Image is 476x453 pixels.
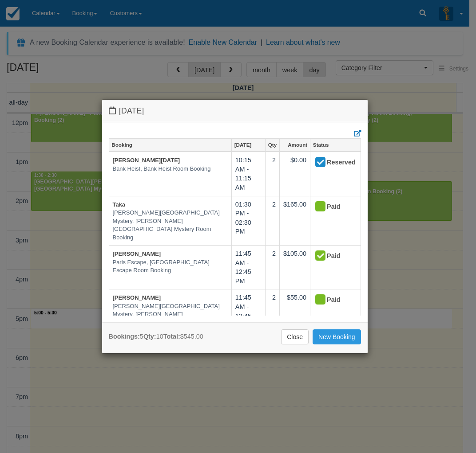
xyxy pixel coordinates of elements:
div: Paid [314,249,349,263]
div: Reserved [314,156,349,170]
a: [PERSON_NAME][DATE] [113,157,180,164]
td: $55.00 [279,289,310,339]
td: 01:30 PM - 02:30 PM [231,196,265,246]
div: Paid [314,200,349,214]
em: Bank Heist, Bank Heist Room Booking [113,165,228,173]
div: 5 10 $545.00 [109,332,203,341]
td: 2 [265,246,279,289]
a: Close [281,329,309,344]
em: Paris Escape, [GEOGRAPHIC_DATA] Escape Room Booking [113,258,228,275]
strong: Total: [163,333,180,340]
a: [PERSON_NAME] [113,250,161,257]
td: 2 [265,152,279,196]
strong: Qty: [143,333,156,340]
td: $105.00 [279,246,310,289]
td: 2 [265,289,279,339]
td: $165.00 [279,196,310,246]
h4: [DATE] [109,106,361,116]
em: [PERSON_NAME][GEOGRAPHIC_DATA] Mystery, [PERSON_NAME][GEOGRAPHIC_DATA] Mystery Room Booking [113,209,228,242]
td: 2 [265,196,279,246]
a: New Booking [313,329,361,344]
a: [PERSON_NAME] [113,294,161,301]
td: 10:15 AM - 11:15 AM [231,152,265,196]
a: Booking [109,139,231,151]
td: 11:45 AM - 12:45 PM [231,246,265,289]
a: Amount [280,139,310,151]
a: Status [310,139,360,151]
div: Paid [314,293,349,307]
a: Taka [113,201,126,208]
strong: Bookings: [109,333,140,340]
td: $0.00 [279,152,310,196]
td: 11:45 AM - 12:45 PM [231,289,265,339]
a: [DATE] [232,139,265,151]
a: Qty [266,139,279,151]
em: [PERSON_NAME][GEOGRAPHIC_DATA] Mystery, [PERSON_NAME][GEOGRAPHIC_DATA] Mystery Room Booking [113,302,228,335]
